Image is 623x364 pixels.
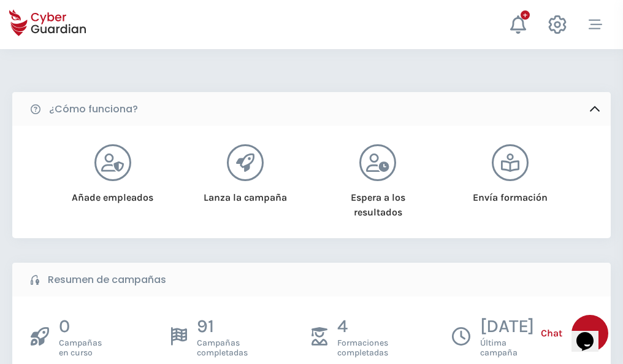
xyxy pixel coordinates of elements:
[541,326,562,341] span: Chat
[62,181,163,205] div: Añade empleados
[571,315,611,352] iframe: chat widget
[337,338,388,358] span: Formaciones completadas
[337,315,388,338] p: 4
[59,315,102,338] p: 0
[59,338,102,358] span: Campañas en curso
[460,181,561,205] div: Envía formación
[49,102,138,117] b: ¿Cómo funciona?
[48,273,166,287] b: Resumen de campañas
[197,315,248,338] p: 91
[327,181,429,220] div: Espera a los resultados
[194,181,296,205] div: Lanza la campaña
[480,315,534,338] p: [DATE]
[480,338,534,358] span: Última campaña
[521,10,530,20] div: +
[197,338,248,358] span: Campañas completadas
